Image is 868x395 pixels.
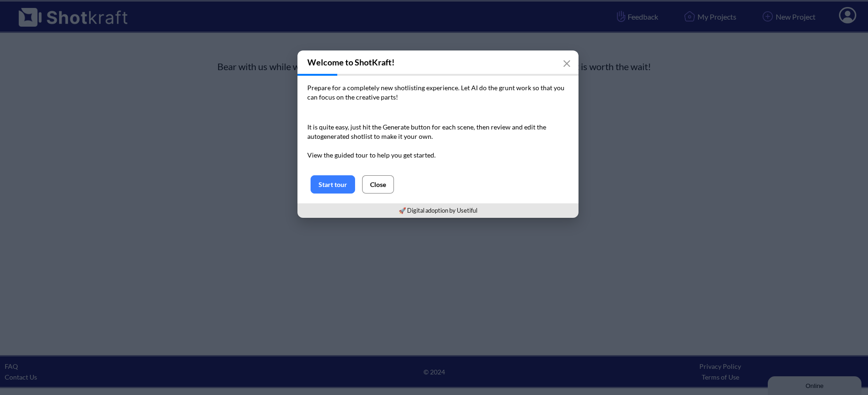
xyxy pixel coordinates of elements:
[7,8,87,15] div: Online
[307,84,460,92] span: Prepare for a completely new shotlisting experience.
[311,175,355,194] button: Start tour
[307,122,569,160] p: It is quite easy, just hit the Generate button for each scene, then review and edit the autogener...
[362,175,394,194] button: Close
[297,50,579,74] h3: Welcome to ShotKraft!
[399,207,477,214] a: 🚀 Digital adoption by Usetiful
